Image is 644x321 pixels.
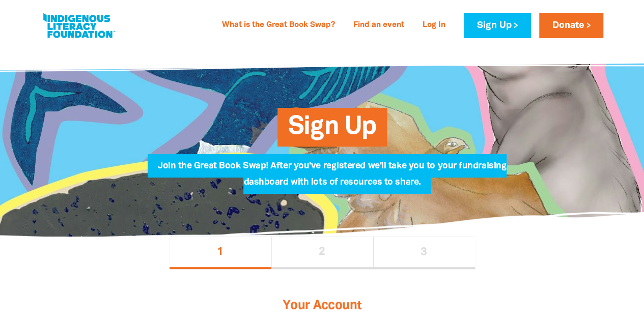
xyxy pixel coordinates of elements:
a: Donate [539,13,603,38]
button: Stage 1 [170,237,271,269]
a: What is the Great Book Swap? [216,17,341,34]
span: Sign Up [288,115,376,147]
a: Log In [416,17,452,34]
a: Sign Up [464,13,530,38]
a: Find an event [347,17,410,34]
span: Join the Great Book Swap! After you've registered we'll take you to your fundraising dashboard wi... [158,162,507,194]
